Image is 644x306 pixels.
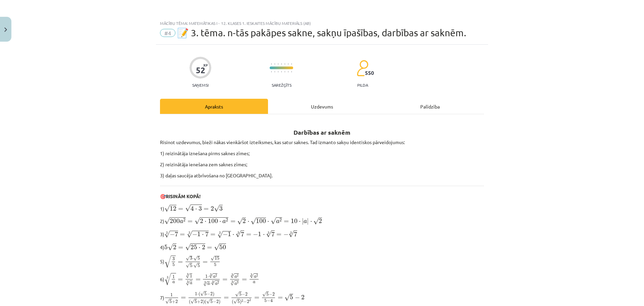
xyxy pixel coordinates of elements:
[191,245,197,250] span: 25
[241,299,243,302] span: 2
[203,281,207,287] span: √
[201,300,203,303] span: 2
[245,293,248,296] span: 2
[268,99,376,114] div: Uzdevums
[214,263,216,266] span: 5
[183,218,185,222] span: 2
[187,220,193,223] span: =
[195,300,197,303] span: 5
[4,28,7,32] img: icon-close-lesson-0947bae3869378f0d4975bcd49f059093ad1ed9edebbc8119c70593378902aed.svg
[180,233,185,236] span: =
[205,231,209,236] span: 7
[230,280,234,286] span: √
[288,230,294,237] span: √
[180,220,183,223] span: a
[190,257,192,260] span: 3
[194,263,198,268] span: √
[301,295,305,300] span: 2
[207,283,210,285] span: a
[254,297,259,299] span: =
[160,161,484,168] p: 2) reizinātāja ienešana zem saknes zīmes;
[172,257,175,261] span: 3
[256,219,266,223] span: 100
[210,233,215,236] span: =
[274,63,275,65] img: icon-short-line-57e1e144782c952c97e751825c79c345078a6d821885a25fce030b3d8c18986b.svg
[165,299,169,304] span: √
[283,232,288,237] span: −
[237,281,238,284] span: 3
[304,220,307,223] span: a
[204,208,209,211] span: =
[272,83,291,87] p: Sarežģīts
[160,99,268,114] div: Apraksts
[291,63,292,65] img: icon-short-line-57e1e144782c952c97e751825c79c345078a6d821885a25fce030b3d8c18986b.svg
[272,293,275,296] span: 2
[192,266,194,267] span: ⋅
[207,247,212,249] span: =
[376,99,484,114] div: Palīdzība
[284,71,285,73] img: icon-short-line-57e1e144782c952c97e751825c79c345078a6d821885a25fce030b3d8c18986b.svg
[241,293,245,296] span: −
[164,217,170,224] span: √
[233,299,237,304] span: √
[274,71,275,73] img: icon-short-line-57e1e144782c952c97e751825c79c345078a6d821885a25fce030b3d8c18986b.svg
[213,276,215,278] span: a
[258,232,261,236] span: 1
[210,300,213,303] span: 5
[219,221,221,223] span: ⋅
[240,299,241,304] span: )
[190,274,192,278] span: 1
[160,291,484,305] p: 7)
[215,257,219,260] span: 15
[219,206,223,211] span: 3
[178,261,183,263] span: =
[203,63,208,67] span: XP
[160,139,484,146] p: Risinot uzdevumus, bieži nākas vienkāršot izteiksmes, kas satur saknes. Tad izmanto sakņu identis...
[253,281,255,283] span: a
[219,245,226,250] span: 50
[291,71,292,73] img: icon-short-line-57e1e144782c952c97e751825c79c345078a6d821885a25fce030b3d8c18986b.svg
[199,206,202,211] span: 3
[178,278,183,281] span: =
[281,63,282,65] img: icon-short-line-57e1e144782c952c97e751825c79c345078a6d821885a25fce030b3d8c18986b.svg
[365,70,374,76] span: 550
[190,83,211,87] p: Saņemsi
[204,292,207,296] span: 5
[267,299,270,303] span: −
[237,300,240,303] span: 5
[232,234,234,236] span: ⋅
[211,206,214,211] span: 2
[177,27,466,38] span: 📝 3. tēma. n-tās pakāpes sakne, sakņu īpašības, darbības ar saknēm.
[215,274,217,276] span: 2
[271,63,272,65] img: icon-short-line-57e1e144782c952c97e751825c79c345078a6d821885a25fce030b3d8c18986b.svg
[208,276,209,278] span: ⋅
[207,293,210,296] span: −
[242,278,247,281] span: =
[278,297,283,299] span: =
[172,300,175,303] span: +
[264,299,267,302] span: 5
[214,205,219,212] span: √
[271,231,275,236] span: 7
[195,217,200,224] span: √
[195,209,197,211] span: ⋅
[357,60,368,77] img: students-c634bb4e5e11cddfef0936a35e636f08e4e9abd3cc4e673bd6f9a4125e45ecb1.svg
[186,273,190,278] span: √
[288,63,288,65] img: icon-short-line-57e1e144782c952c97e751825c79c345078a6d821885a25fce030b3d8c18986b.svg
[178,208,183,211] span: =
[205,275,208,278] span: 1
[160,150,484,157] p: 1) reizinātāja iznešana pirms saknes zīmes;
[267,221,269,223] span: ⋅
[239,293,241,296] span: 5
[216,300,219,303] span: 2
[169,300,172,303] span: 5
[224,297,229,299] span: =
[172,281,175,283] span: a
[203,261,208,263] span: =
[219,299,220,304] span: )
[210,292,213,296] span: 2
[313,218,319,225] span: √
[254,276,256,278] span: a
[196,278,201,281] span: =
[276,220,279,223] span: a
